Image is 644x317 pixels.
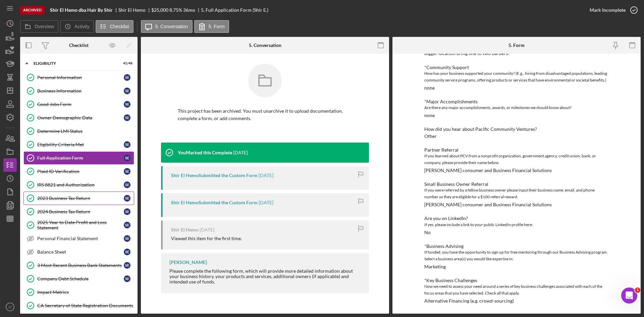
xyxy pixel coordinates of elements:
[37,115,124,120] div: Owner Demographic Data
[171,236,242,241] div: Viewed this item for the first time.
[155,24,188,29] label: 5. Conversation
[20,20,58,33] button: Overview
[37,196,124,201] div: 2023 Business Tax Return
[424,65,609,70] div: *Community Support
[171,227,199,232] div: Shir El Hemo
[424,147,609,153] div: Partner Referral
[124,88,130,94] div: S E
[200,227,214,232] time: 2025-05-19 17:07
[424,126,609,132] div: How did you hear about Pacific Community Ventures?
[424,264,446,269] div: Marketing
[124,74,130,81] div: S E
[34,61,116,65] div: Eligibility
[23,111,134,124] a: Owner Demographic DataSE
[37,169,124,174] div: Plaid ID Verification
[37,182,124,188] div: IRS 8821 and Authorization
[74,24,89,29] label: Activity
[124,195,130,202] div: S E
[3,300,17,314] button: JT
[424,187,609,200] div: If you were referred by a fellow business owner please input their business name, email, and phon...
[124,101,130,108] div: S E
[124,275,130,282] div: S E
[23,124,134,138] a: Determine LMI Status
[37,289,134,295] div: Impact Metrics
[424,216,609,221] div: Are you on LinkedIn?
[23,138,134,151] a: Eligibility Criteria MetSE
[124,181,130,188] div: S E
[583,3,641,17] button: Mark Incomplete
[37,128,134,134] div: Determine LMI Status
[424,181,609,187] div: Small Business Owner Referral
[424,51,509,56] div: bigger locaiton bring one to two barbers.
[23,71,134,84] a: Personal InformationSE
[424,202,552,207] div: [PERSON_NAME] consumer and Business Financial Solutions
[118,7,151,13] div: Shir El Hemo
[23,245,134,259] a: Balance SheetSE
[124,249,130,255] div: S E
[124,114,130,121] div: S E
[171,173,258,178] div: Shir El Hemo Submitted the Custom Form
[183,7,195,13] div: 36 mo
[23,205,134,218] a: 2024 Business Tax ReturnSE
[69,43,89,48] div: Checklist
[20,6,45,14] div: Archived
[23,178,134,192] a: IRS 8821 and AuthorizationSE
[233,150,248,155] time: 2025-05-23 20:24
[621,287,637,304] iframe: Intercom live chat
[37,155,124,161] div: Full Application Form
[37,263,124,268] div: 3 Most Recent Business Bank Statements
[23,98,134,111] a: Good Jobs FormSE
[424,85,435,91] div: none
[209,24,225,29] label: 5. Form
[424,230,431,235] div: No
[424,134,437,139] div: Other
[110,24,129,29] label: Checklist
[23,165,134,178] a: Plaid ID VerificationSE
[424,113,435,118] div: none
[590,3,626,17] div: Mark Incomplete
[178,150,232,155] div: You Marked this Complete
[424,168,552,173] div: [PERSON_NAME] consumer and Business Financial Solutions
[151,7,168,13] div: $25,000
[424,249,609,262] div: If funded, you have the opportunity to sign up for free mentoring through our Business Advising p...
[23,299,134,312] a: CA Secretary of State Registration Documents
[23,285,134,299] a: Impact Metrics
[249,43,281,48] div: 5. Conversation
[424,298,514,304] div: Alternative Financing (e.g. crowd-sourcing)
[23,192,134,205] a: 2023 Business Tax ReturnSE
[37,220,124,230] div: 2025 Year to Date Profit and Loss Statement
[23,272,134,285] a: Company Debt ScheduleSE
[37,75,124,80] div: Personal Information
[424,99,609,104] div: *Major Accomplishments
[23,84,134,98] a: Business InformationSE
[178,107,352,122] p: This project has been archived. You must unarchive it to upload documentation, complete a form, o...
[508,43,525,48] div: 5. Form
[120,61,132,65] div: 41 / 48
[23,232,134,245] a: Personal Financial StatementSE
[37,236,124,241] div: Personal Financial Statement
[424,153,609,166] div: If you learned about PCV from a nonprofit organization, government agency, credit union, bank, or...
[194,20,229,33] button: 5. Form
[424,278,609,283] div: *Key Business Challenges
[37,209,124,214] div: 2024 Business Tax Return
[259,173,273,178] time: 2025-05-23 20:10
[171,200,258,205] div: Shir El Hemo Submitted the Custom Form
[37,88,124,94] div: Business Information
[635,287,640,293] span: 1
[37,102,124,107] div: Good Jobs Form
[424,104,609,111] div: Are there any major accomplishments, awards, or milestones we should know about?
[124,141,130,148] div: S E
[35,24,54,29] label: Overview
[37,276,124,281] div: Company Debt Schedule
[124,235,130,242] div: S E
[50,7,113,13] b: Shir El Hemo dba Hair By Shir
[23,259,134,272] a: 3 Most Recent Business Bank StatementsSE
[169,260,207,265] div: [PERSON_NAME]
[8,305,12,309] text: JT
[141,20,193,33] button: 5. Conversation
[201,7,268,13] div: 5. Full Application Form (Shir E.)
[424,283,609,297] div: Now we need to assess your need around a series of key business challenges associated with each o...
[124,208,130,215] div: S E
[424,221,609,228] div: If yes, please include a link to your public LinkedIn profile here:
[37,142,124,147] div: Eligibility Criteria Met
